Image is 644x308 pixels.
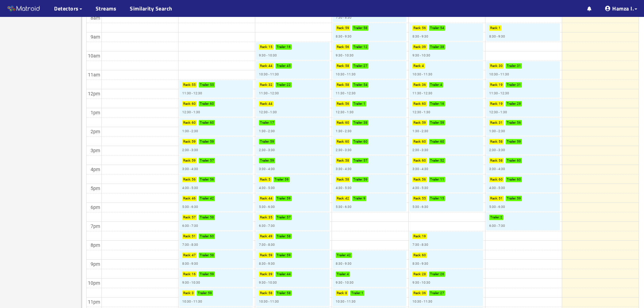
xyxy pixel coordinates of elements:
p: Trailer : [351,290,361,296]
p: 51 [192,234,196,239]
p: Rack : [413,271,421,277]
p: 16 [440,101,444,106]
p: 42 [210,196,214,201]
p: Rack : [337,82,344,88]
p: Trailer : [430,25,439,31]
p: 57 [210,158,214,163]
p: 46 [192,196,196,201]
p: 59 [345,25,349,31]
p: 31 [517,82,521,88]
p: Trailer : [277,253,286,258]
p: Trailer : [353,101,363,106]
p: 36 [422,290,426,296]
p: 59 [192,158,196,163]
p: 44 [268,101,272,106]
p: 9:30 - 10:30 [259,53,277,58]
p: 7:30 - 8:30 [412,242,428,247]
p: 49 [268,234,272,239]
p: Trailer : [507,196,516,201]
span: Hamza I. [612,4,634,13]
p: 10:30 - 11:30 [412,299,432,304]
p: Trailer : [200,139,209,144]
p: 9:30 - 10:30 [412,280,430,285]
p: Rack : [413,44,421,50]
p: Rack : [337,44,344,50]
p: Rack : [260,44,268,50]
p: Trailer : [277,234,286,239]
p: 60 [499,177,503,182]
p: Rack : [183,234,191,239]
p: Rack : [260,290,268,296]
p: 39 [268,271,272,277]
p: 8:30 - 9:30 [336,261,352,266]
p: 11:30 - 12:30 [336,91,356,96]
p: 16 [192,271,196,277]
img: Matroid logo [7,4,41,14]
p: 10:30 - 11:30 [489,72,509,77]
p: 60 [345,120,349,125]
p: 1:30 - 2:30 [336,128,352,134]
p: 44 [287,271,291,277]
p: Rack : [337,290,344,296]
p: 59 [210,271,214,277]
p: 60 [440,139,444,144]
p: 58 [345,63,349,69]
p: Trailer : [277,44,286,50]
p: Trailer : [353,44,363,50]
p: 42 [345,196,349,201]
p: 59 [440,120,444,125]
p: 5:30 - 6:30 [489,204,505,210]
p: 12:30 - 1:30 [182,110,200,115]
p: Rack : [260,101,268,106]
p: 60 [517,177,521,182]
p: 45 [287,63,291,69]
p: Rack : [183,139,191,144]
p: 5:30 - 6:30 [336,204,352,210]
p: 4:30 - 5:30 [412,185,428,191]
p: 3 [192,290,194,296]
p: Rack : [413,177,421,182]
p: Rack : [260,215,268,220]
p: Trailer : [277,63,286,69]
p: 58 [345,177,349,182]
p: Trailer : [337,253,346,258]
p: 2:30 - 3:30 [489,147,505,153]
p: 6:30 - 7:30 [259,223,275,229]
p: 28 [422,271,426,277]
p: 5:30 - 6:30 [412,204,428,210]
p: 57 [192,215,196,220]
p: 60 [422,158,426,163]
p: Trailer : [430,120,439,125]
p: Trailer : [200,177,209,182]
p: Rack : [490,25,498,31]
p: 56 [345,101,349,106]
p: 59 [208,290,212,296]
p: 59 [270,139,274,144]
p: Rack : [183,177,191,182]
p: Trailer : [507,82,516,88]
p: 11:30 - 12:30 [412,91,432,96]
p: 4 [347,271,349,277]
p: Trailer : [430,158,439,163]
p: 60 [517,158,521,163]
p: 9 [363,196,365,201]
p: Trailer : [200,158,209,163]
p: Rack : [413,234,421,239]
p: 57 [363,158,367,163]
p: 56 [192,177,196,182]
p: 4:30 - 5:30 [336,185,352,191]
p: 59 [270,158,274,163]
p: 5:30 - 6:30 [182,204,198,210]
p: Rack : [337,63,344,69]
p: 60 [422,139,426,144]
p: Trailer : [353,196,363,201]
p: 59 [210,139,214,144]
p: Rack : [260,177,268,182]
p: 15 [268,44,272,50]
p: Rack : [260,253,268,258]
p: Trailer : [507,139,516,144]
p: 12 [363,44,367,50]
p: 27 [363,63,367,69]
p: 55 [192,82,196,88]
p: Trailer : [353,82,363,88]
